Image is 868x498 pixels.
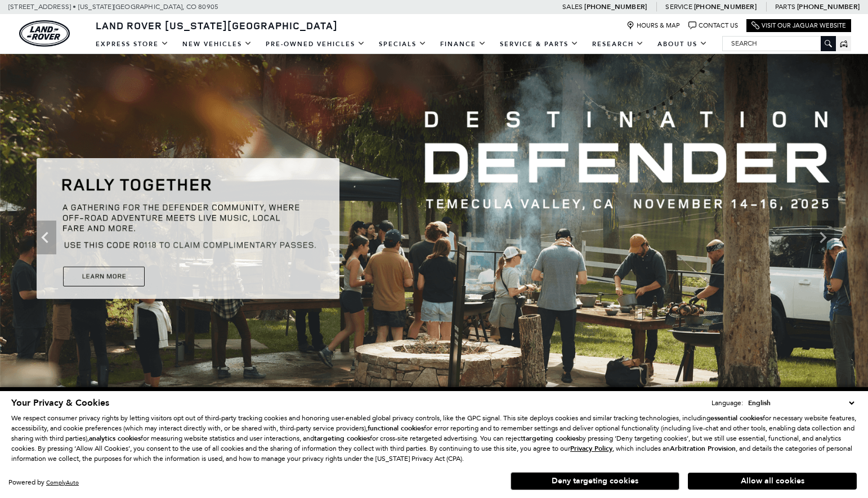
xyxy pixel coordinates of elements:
input: Search [723,37,835,50]
span: Sales [562,3,583,11]
div: Previous [34,221,56,254]
nav: Main Navigation [89,34,714,54]
a: Specials [372,34,433,54]
a: Finance [433,34,493,54]
a: Visit Our Jaguar Website [751,21,846,30]
strong: targeting cookies [314,434,370,443]
div: Powered by [8,479,79,486]
a: Contact Us [688,21,738,30]
a: Service & Parts [493,34,585,54]
span: Parts [775,3,795,11]
div: Next [812,221,834,254]
a: EXPRESS STORE [89,34,176,54]
button: Deny targeting cookies [511,472,679,490]
a: [PHONE_NUMBER] [797,2,860,11]
a: Research [585,34,651,54]
a: land-rover [19,20,70,47]
strong: functional cookies [368,424,424,433]
strong: essential cookies [710,414,763,423]
a: [STREET_ADDRESS] • [US_STATE][GEOGRAPHIC_DATA], CO 80905 [8,3,218,11]
a: Privacy Policy [570,445,612,452]
a: [PHONE_NUMBER] [694,2,757,11]
a: Hours & Map [627,21,680,30]
span: Land Rover [US_STATE][GEOGRAPHIC_DATA] [96,19,338,32]
span: Your Privacy & Cookies [11,397,109,409]
strong: Arbitration Provision [670,444,736,453]
img: Land Rover [19,20,70,47]
a: Land Rover [US_STATE][GEOGRAPHIC_DATA] [89,19,344,32]
div: Language: [712,400,743,406]
a: About Us [651,34,714,54]
a: [PHONE_NUMBER] [584,2,647,11]
button: Allow all cookies [688,473,857,490]
strong: targeting cookies [523,434,579,443]
u: Privacy Policy [570,444,612,453]
a: Pre-Owned Vehicles [259,34,372,54]
p: We respect consumer privacy rights by letting visitors opt out of third-party tracking cookies an... [11,413,857,464]
a: ComplyAuto [46,479,79,486]
select: Language Select [745,397,857,409]
a: New Vehicles [176,34,259,54]
span: Service [665,3,692,11]
strong: analytics cookies [89,434,141,443]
